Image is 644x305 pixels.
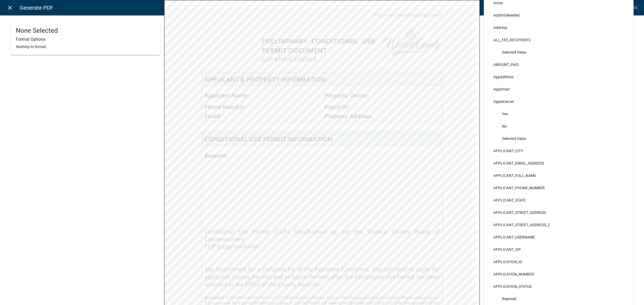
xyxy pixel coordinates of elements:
[489,145,628,157] li: APPLICANT_CITY
[489,71,628,83] li: AppAddress
[489,280,628,293] li: APPLICATION_STATUS
[489,194,628,206] li: APPLICANT_STATE
[489,206,628,219] li: APPLICANT_STREET_ADDRESS
[489,293,628,305] li: Rejected
[489,231,628,243] li: APPLICANT_USERNAME
[20,2,53,13] span: Generate PDF
[489,256,628,268] li: APPLICATION_ID
[489,132,628,145] li: Selected Value
[489,9,628,21] li: AddInfoNeeded
[489,21,628,34] li: Address
[489,46,628,58] li: Selected Value
[16,27,155,35] h4: None Selected
[16,37,155,42] h6: Format Options
[16,44,46,49] i: Nothing to format
[489,268,628,280] li: APPLICATION_NUMBER
[489,243,628,256] li: APPLICANT_ZIP
[489,34,628,46] li: ALL_FEE_RECIPIENTS
[7,5,13,11] i: close
[489,95,628,108] li: AppIsOwner
[489,182,628,194] li: APPLICANT_PHONE_NUMBER
[489,83,628,95] li: AppEmail
[489,120,628,132] li: No
[489,58,628,71] li: AMOUNT_PAID
[489,219,628,231] li: APPLICANT_STREET_ADDRESS_2
[489,169,628,182] li: APPLICANT_FULL_NAME
[489,157,628,169] li: APPLICANT_EMAIL_ADDRESS
[489,108,628,120] li: Yes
